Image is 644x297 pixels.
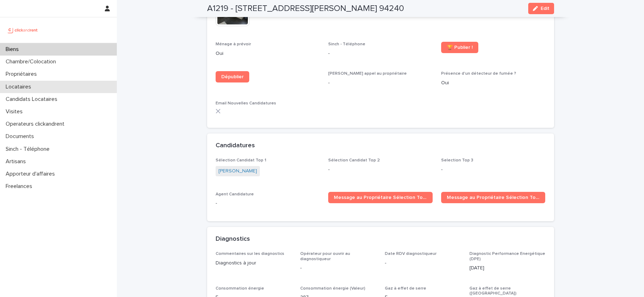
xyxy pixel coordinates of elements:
[528,3,554,14] button: Edit
[216,200,320,207] p: -
[3,71,42,78] p: Propriétaires
[469,252,545,261] span: Diagnostic Performance Energétique (DPE)
[441,42,478,53] a: 🏆 Publier !
[216,71,249,82] a: Dépublier
[328,192,433,203] a: Message au Propriétaire Sélection Top 1
[216,42,251,46] span: Ménage à prévoir
[3,96,63,103] p: Candidats Locataires
[3,158,32,165] p: Artisans
[447,195,540,200] span: Message au Propriétaire Sélection Top 2
[469,286,517,296] span: Gaz à effet de serre ([GEOGRAPHIC_DATA])
[3,84,37,90] p: Locataires
[216,142,255,150] h2: Candidatures
[441,79,546,87] p: Oui
[328,158,380,162] span: Sélection Candidat Top 2
[6,23,40,37] img: UCB0brd3T0yccxBKYDjQ
[469,264,546,272] p: [DATE]
[300,286,365,291] span: Consommation énergie (Valeur)
[207,4,404,14] h2: A1219 - [STREET_ADDRESS][PERSON_NAME] 94240
[3,58,62,65] p: Chambre/Colocation
[3,171,61,177] p: Apporteur d'affaires
[385,259,461,267] p: -
[216,192,254,196] span: Agent Candidature
[300,252,350,261] span: Opérateur pour ouvrir au diagnostiqueur
[334,195,427,200] span: Message au Propriétaire Sélection Top 1
[3,146,55,153] p: Sinch - Téléphone
[385,286,426,291] span: Gaz à effet de serre
[216,50,320,57] p: Oui
[328,50,433,57] p: -
[221,74,244,79] span: Dépublier
[385,252,437,256] span: Date RDV diagnostiqueur
[216,252,284,256] span: Commentaires sur les diagnostics
[300,264,376,272] p: -
[216,259,292,267] p: Diagnostics à jour
[216,101,276,105] span: Email Nouvelles Candidatures
[441,72,516,76] span: Présence d'un détecteur de fumée ?
[216,235,250,243] h2: Diagnostics
[328,166,433,173] p: -
[328,79,433,87] p: -
[3,121,70,127] p: Operateurs clickandrent
[441,158,473,162] span: Selection Top 3
[441,192,546,203] a: Message au Propriétaire Sélection Top 2
[541,6,549,11] span: Edit
[3,133,40,140] p: Documents
[441,166,546,173] p: -
[3,108,28,115] p: Visites
[3,46,24,53] p: Biens
[3,183,38,190] p: Freelances
[216,286,264,291] span: Consommation énergie
[447,45,473,50] span: 🏆 Publier !
[328,42,365,46] span: Sinch - Téléphone
[218,167,257,175] a: [PERSON_NAME]
[216,158,266,162] span: Sélection Candidat Top 1
[328,72,407,76] span: [PERSON_NAME] appel au propriétaire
